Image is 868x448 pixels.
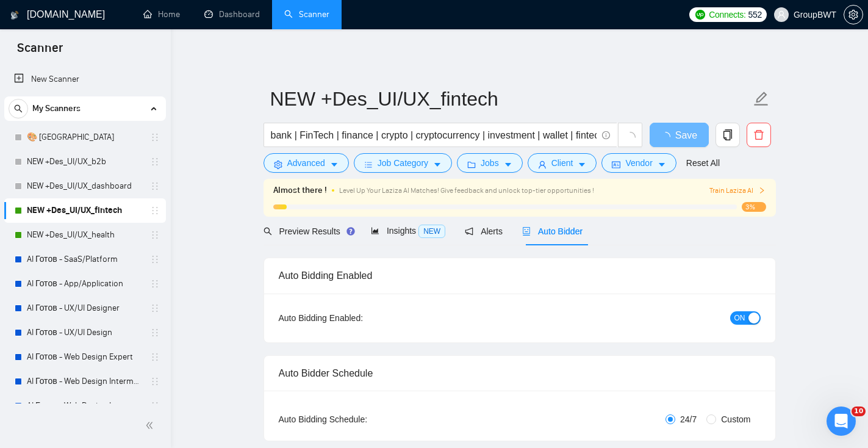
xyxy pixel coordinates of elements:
[27,174,143,198] a: NEW +Des_UI/UX_dashboard
[675,413,701,426] span: 24/7
[354,153,452,173] button: barsJob Categorycaret-down
[9,99,28,118] button: search
[742,202,766,212] span: 3%
[271,128,597,143] input: Search Freelance Jobs...
[844,10,863,20] a: setting
[551,156,573,170] span: Client
[371,226,379,235] span: area-chart
[150,132,160,142] span: holder
[709,8,745,21] span: Connects:
[287,156,325,170] span: Advanced
[433,160,442,169] span: caret-down
[150,181,160,191] span: holder
[284,9,329,20] a: searchScanner
[150,255,160,264] span: holder
[504,160,512,169] span: caret-down
[279,311,439,325] div: Auto Bidding Enabled:
[481,156,499,170] span: Jobs
[273,184,327,197] span: Almost there !
[150,352,160,362] span: holder
[150,377,160,386] span: holder
[522,227,531,236] span: robot
[150,401,160,411] span: holder
[27,125,143,150] a: 🎨 [GEOGRAPHIC_DATA]
[14,67,156,92] a: New Scanner
[27,320,143,345] a: AI Готов - UX/UI Design
[330,160,339,169] span: caret-down
[27,223,143,247] a: NEW +Des_UI/UX_health
[625,156,652,170] span: Vendor
[264,227,272,236] span: search
[777,10,786,19] span: user
[27,394,143,418] a: AI Готов - Web Design Intermediate минус Development
[339,186,594,195] span: Level Up Your Laziza AI Matches! Give feedback and unlock top-tier opportunities !
[9,104,27,113] span: search
[7,39,73,65] span: Scanner
[364,160,373,169] span: bars
[27,369,143,394] a: AI Готов - Web Design Intermediate минус Developer
[279,258,761,293] div: Auto Bidding Enabled
[827,406,856,436] iframe: Intercom live chat
[844,5,863,24] button: setting
[150,206,160,215] span: holder
[747,129,770,140] span: delete
[538,160,547,169] span: user
[748,8,762,21] span: 552
[27,272,143,296] a: AI Готов - App/Application
[143,9,180,20] a: homeHome
[345,226,356,237] div: Tooltip anchor
[578,160,586,169] span: caret-down
[686,156,720,170] a: Reset All
[150,303,160,313] span: holder
[27,150,143,174] a: NEW +Des_UI/UX_b2b
[204,9,260,20] a: dashboardDashboard
[32,96,81,121] span: My Scanners
[150,230,160,240] span: holder
[145,419,157,432] span: double-left
[378,156,428,170] span: Job Category
[279,356,761,391] div: Auto Bidder Schedule
[274,160,282,169] span: setting
[747,123,771,147] button: delete
[465,226,503,236] span: Alerts
[601,153,676,173] button: idcardVendorcaret-down
[675,128,697,143] span: Save
[716,413,755,426] span: Custom
[852,406,866,416] span: 10
[279,413,439,426] div: Auto Bidding Schedule:
[716,129,739,140] span: copy
[753,91,769,107] span: edit
[650,123,709,147] button: Save
[709,185,766,197] button: Train Laziza AI
[150,328,160,338] span: holder
[467,160,476,169] span: folder
[150,279,160,289] span: holder
[457,153,523,173] button: folderJobscaret-down
[528,153,597,173] button: userClientcaret-down
[418,225,445,238] span: NEW
[695,10,705,20] img: upwork-logo.png
[371,226,445,236] span: Insights
[264,226,351,236] span: Preview Results
[612,160,620,169] span: idcard
[716,123,740,147] button: copy
[270,84,751,114] input: Scanner name...
[465,227,473,236] span: notification
[27,345,143,369] a: AI Готов - Web Design Expert
[4,67,166,92] li: New Scanner
[27,296,143,320] a: AI Готов - UX/UI Designer
[27,247,143,272] a: AI Готов - SaaS/Platform
[150,157,160,167] span: holder
[844,10,863,20] span: setting
[758,187,766,194] span: right
[625,132,636,143] span: loading
[734,311,745,325] span: ON
[658,160,666,169] span: caret-down
[661,132,675,142] span: loading
[522,226,583,236] span: Auto Bidder
[602,131,610,139] span: info-circle
[264,153,349,173] button: settingAdvancedcaret-down
[27,198,143,223] a: NEW +Des_UI/UX_fintech
[10,5,19,25] img: logo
